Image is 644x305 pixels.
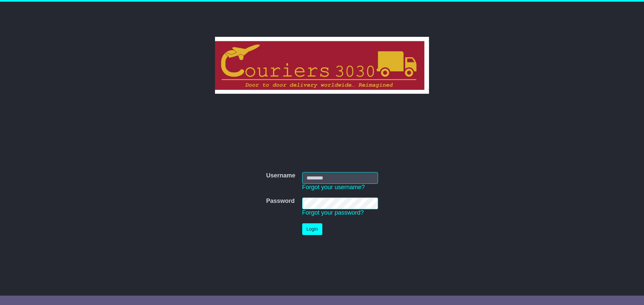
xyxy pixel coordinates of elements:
label: Username [266,172,295,179]
img: Couriers 3030 [215,37,429,94]
a: Forgot your username? [302,184,365,190]
button: Login [302,223,322,235]
a: Forgot your password? [302,209,364,216]
label: Password [266,198,294,205]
